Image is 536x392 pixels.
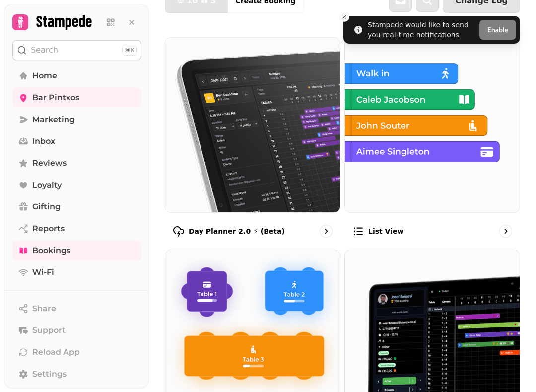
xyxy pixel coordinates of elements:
svg: go to [501,226,511,236]
span: Gifting [32,201,61,213]
a: Bar Pintxos [12,88,141,108]
span: Bar Pintxos [32,92,79,104]
button: Enable [479,20,516,40]
div: ⌘K [122,45,137,56]
img: Day Planner 2.0 ⚡ (Beta) [165,38,340,212]
svg: go to [321,226,331,236]
a: Inbox [12,131,141,151]
span: Loyalty [32,179,62,191]
button: Reload App [12,342,141,362]
a: Wi-Fi [12,262,141,282]
a: Home [12,66,141,86]
span: Reports [32,223,65,235]
button: Close toast [339,12,349,22]
button: Share [12,299,141,319]
a: Marketing [12,110,141,130]
a: Day Planner 2.0 ⚡ (Beta)Day Planner 2.0 ⚡ (Beta) [165,37,340,246]
a: List viewList view [344,37,520,246]
span: Wi-Fi [32,266,54,278]
img: List view [345,38,520,212]
span: Marketing [32,114,75,126]
a: Bookings [12,241,141,261]
span: Home [32,70,57,82]
div: Stampede would like to send you real-time notifications [368,20,475,40]
span: Inbox [32,135,55,147]
a: Settings [12,364,141,384]
p: List view [368,226,403,236]
a: Reports [12,219,141,239]
button: Search⌘K [12,40,141,60]
span: Bookings [32,245,70,257]
a: Gifting [12,197,141,217]
span: Share [32,303,56,315]
span: Settings [32,368,67,380]
span: Support [32,325,66,336]
a: Loyalty [12,175,141,195]
p: Day Planner 2.0 ⚡ (Beta) [189,226,285,236]
span: Reload App [32,346,80,358]
p: Search [31,44,58,56]
button: Support [12,321,141,340]
a: Reviews [12,153,141,173]
span: Reviews [32,157,67,169]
